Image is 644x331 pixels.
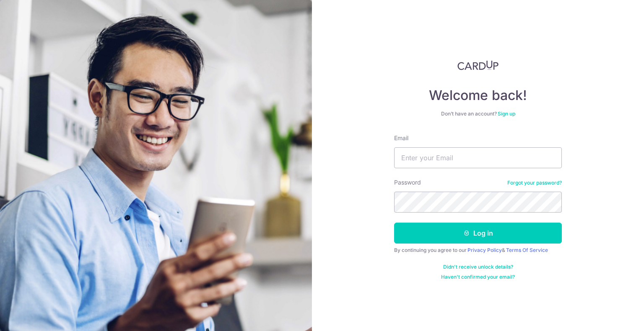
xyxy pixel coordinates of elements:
[394,178,421,187] label: Password
[506,247,548,253] a: Terms Of Service
[443,264,513,270] a: Didn't receive unlock details?
[507,180,562,186] a: Forgot your password?
[394,223,562,244] button: Log in
[394,110,562,117] div: Don’t have an account?
[394,147,562,168] input: Enter your Email
[394,134,408,142] label: Email
[498,110,515,117] a: Sign up
[457,60,499,70] img: CardUp Logo
[394,247,562,254] div: By continuing you agree to our &
[441,274,515,280] a: Haven't confirmed your email?
[394,87,562,104] h4: Welcome back!
[467,247,502,253] a: Privacy Policy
